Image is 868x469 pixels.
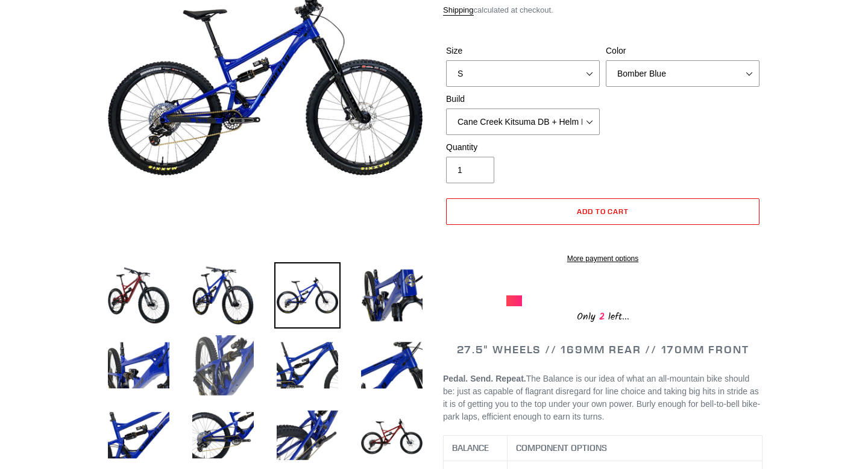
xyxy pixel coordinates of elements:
img: Load image into Gallery viewer, BALANCE - Complete Bike [105,332,172,398]
button: Add to cart [446,198,759,225]
img: Load image into Gallery viewer, BALANCE - Complete Bike [359,402,425,468]
img: Load image into Gallery viewer, BALANCE - Complete Bike [190,402,256,468]
label: Color [606,45,759,57]
span: Add to cart [577,207,629,216]
th: BALANCE [444,435,508,461]
img: Load image into Gallery viewer, BALANCE - Complete Bike [190,332,256,398]
h2: 27.5" WHEELS // 169MM REAR // 170MM FRONT [443,343,763,356]
img: Load image into Gallery viewer, BALANCE - Complete Bike [274,402,341,468]
th: COMPONENT OPTIONS [508,435,763,461]
a: More payment options [446,253,759,264]
img: Load image into Gallery viewer, BALANCE - Complete Bike [105,402,172,468]
div: Only left... [506,306,699,325]
label: Quantity [446,141,600,154]
img: Load image into Gallery viewer, BALANCE - Complete Bike [359,332,425,398]
img: Load image into Gallery viewer, BALANCE - Complete Bike [359,262,425,329]
span: 2 [596,309,608,324]
p: The Balance is our idea of what an all-mountain bike should be: just as capable of flagrant disre... [443,373,763,423]
label: Build [446,93,600,105]
img: Load image into Gallery viewer, BALANCE - Complete Bike [274,262,341,329]
a: Shipping [443,5,474,16]
img: Load image into Gallery viewer, BALANCE - Complete Bike [105,262,172,329]
label: Size [446,45,600,57]
img: Load image into Gallery viewer, BALANCE - Complete Bike [274,332,341,398]
div: calculated at checkout. [443,4,763,16]
img: Load image into Gallery viewer, BALANCE - Complete Bike [190,262,256,329]
b: Pedal. Send. Repeat. [443,374,526,383]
